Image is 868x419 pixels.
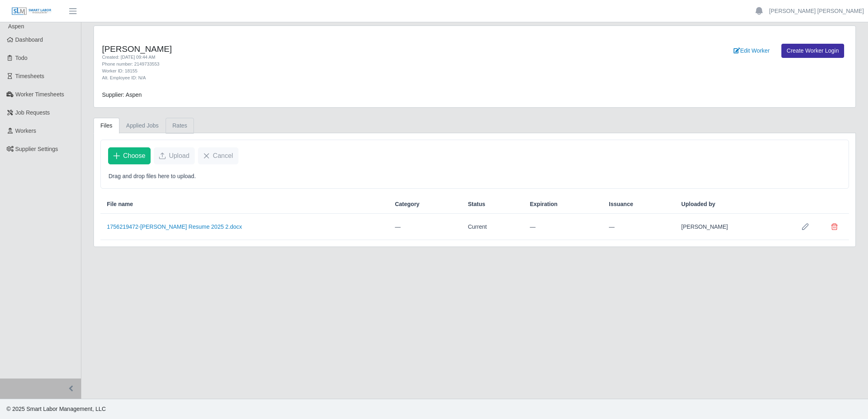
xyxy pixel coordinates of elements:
[102,54,532,61] div: Created: [DATE] 09:44 AM
[166,118,194,134] a: Rates
[15,146,58,152] span: Supplier Settings
[15,55,28,61] span: Todo
[102,91,142,98] span: Supplier: Aspen
[462,214,523,240] td: Current
[123,151,145,161] span: Choose
[395,200,419,208] span: Category
[675,214,791,240] td: [PERSON_NAME]
[388,214,461,240] td: —
[15,109,50,116] span: Job Requests
[826,219,842,235] button: Delete file
[609,200,633,208] span: Issuance
[102,61,532,68] div: Phone number: 2149733553
[119,118,166,134] a: Applied Jobs
[781,44,844,58] a: Create Worker Login
[107,223,242,230] a: 1756219472-[PERSON_NAME] Resume 2025 2.docx
[108,147,151,164] button: Choose
[769,7,864,15] a: [PERSON_NAME] [PERSON_NAME]
[797,219,813,235] button: Row Edit
[530,200,557,208] span: Expiration
[6,406,106,412] span: © 2025 Smart Labor Management, LLC
[198,147,238,164] button: Cancel
[107,200,133,208] span: File name
[94,118,119,134] a: Files
[108,172,841,181] p: Drag and drop files here to upload.
[11,7,52,16] img: SLM Logo
[468,200,485,208] span: Status
[8,23,24,30] span: Aspen
[15,128,36,134] span: Workers
[102,68,532,74] div: Worker ID: 18155
[728,44,775,58] a: Edit Worker
[154,147,195,164] button: Upload
[213,151,233,161] span: Cancel
[102,74,532,81] div: Alt. Employee ID: N/A
[102,44,532,54] h4: [PERSON_NAME]
[15,91,64,98] span: Worker Timesheets
[681,200,715,208] span: Uploaded by
[602,214,675,240] td: —
[169,151,189,161] span: Upload
[15,73,45,79] span: Timesheets
[523,214,602,240] td: —
[15,36,43,43] span: Dashboard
